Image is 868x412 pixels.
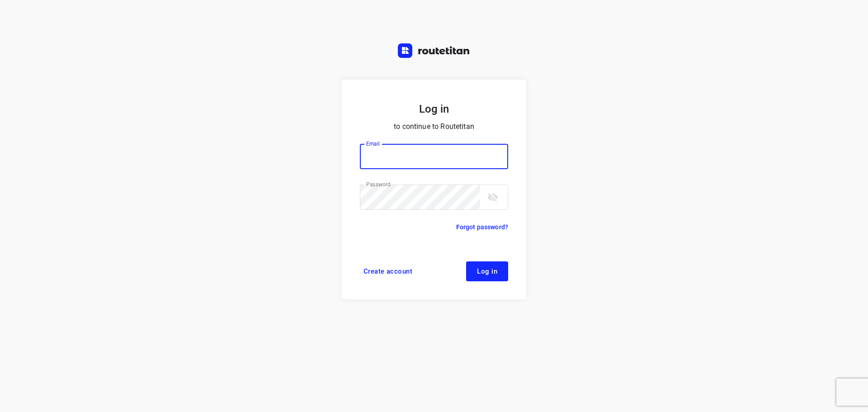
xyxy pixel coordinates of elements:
[360,101,508,117] h5: Log in
[484,188,502,206] button: toggle password visibility
[360,120,508,133] p: to continue to Routetitan
[398,43,470,58] img: Routetitan
[456,222,508,232] a: Forgot password?
[360,261,416,281] a: Create account
[398,43,470,60] a: Routetitan
[477,268,497,275] span: Log in
[466,261,508,281] button: Log in
[363,268,412,275] span: Create account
